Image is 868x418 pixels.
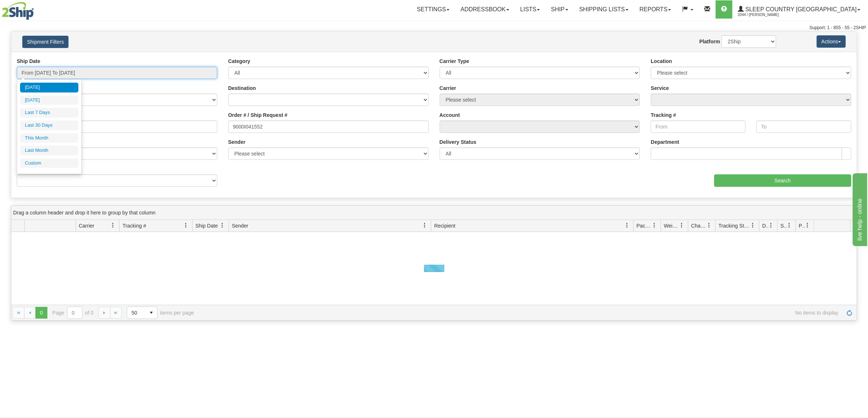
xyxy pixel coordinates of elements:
[132,309,141,316] span: 50
[20,121,78,130] li: Last 30 Days
[515,0,545,19] a: Lists
[195,222,218,229] span: Ship Date
[434,222,455,229] span: Recipient
[204,310,838,316] span: No items to display
[732,0,866,19] a: Sleep Country [GEOGRAPHIC_DATA] 2044 / [PERSON_NAME]
[691,222,707,229] span: Charge
[762,222,768,229] span: Delivery Status
[52,307,94,319] span: Page of 0
[228,111,288,119] label: Order # / Ship Request #
[700,38,720,45] label: Platform
[621,219,633,232] a: Recipient filter column settings
[127,307,194,319] span: items per page
[738,11,793,19] span: 2044 / [PERSON_NAME]
[651,84,669,92] label: Service
[17,58,40,65] label: Ship Date
[799,222,805,229] span: Pickup Status
[107,219,119,232] a: Carrier filter column settings
[637,222,652,229] span: Packages
[455,0,515,19] a: Addressbook
[440,58,469,65] label: Carrier Type
[783,219,795,232] a: Shipment Issues filter column settings
[440,84,456,92] label: Carrier
[216,219,229,232] a: Ship Date filter column settings
[676,219,688,232] a: Weight filter column settings
[545,0,573,19] a: Ship
[228,84,256,92] label: Destination
[228,58,250,65] label: Category
[651,111,676,119] label: Tracking #
[20,158,78,168] li: Custom
[11,206,857,220] div: grid grouping header
[744,6,857,12] span: Sleep Country [GEOGRAPHIC_DATA]
[574,0,634,19] a: Shipping lists
[2,2,34,20] img: logo2044.jpg
[719,222,750,229] span: Tracking Status
[651,121,746,133] input: From
[765,219,777,232] a: Delivery Status filter column settings
[419,219,431,232] a: Sender filter column settings
[703,219,715,232] a: Charge filter column settings
[145,307,157,319] span: select
[844,307,855,319] a: Refresh
[232,222,248,229] span: Sender
[22,36,69,48] button: Shipment Filters
[714,174,852,187] input: Search
[2,25,866,31] div: Support: 1 - 855 - 55 - 2SHIP
[35,307,47,319] span: Page 0
[851,172,867,246] iframe: chat widget
[648,219,661,232] a: Packages filter column settings
[122,222,146,229] span: Tracking #
[781,222,787,229] span: Shipment Issues
[440,111,460,119] label: Account
[634,0,677,19] a: Reports
[664,222,679,229] span: Weight
[801,219,814,232] a: Pickup Status filter column settings
[228,138,245,146] label: Sender
[5,4,67,13] div: live help - online
[79,222,94,229] span: Carrier
[756,121,851,133] input: To
[440,138,476,146] label: Delivery Status
[20,95,78,105] li: [DATE]
[411,0,455,19] a: Settings
[20,83,78,92] li: [DATE]
[651,58,672,65] label: Location
[20,133,78,143] li: This Month
[747,219,759,232] a: Tracking Status filter column settings
[20,146,78,155] li: Last Month
[127,307,157,319] span: Page sizes drop down
[651,138,679,146] label: Department
[180,219,192,232] a: Tracking # filter column settings
[20,108,78,118] li: Last 7 Days
[817,35,846,48] button: Actions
